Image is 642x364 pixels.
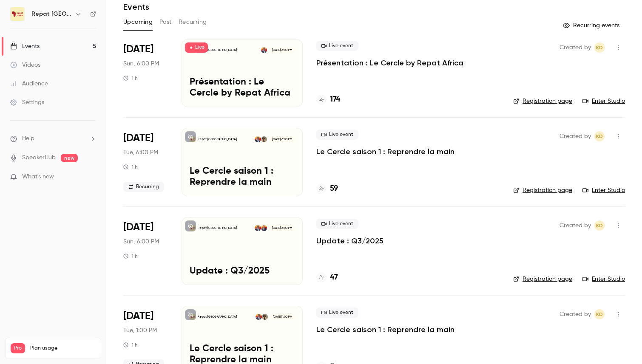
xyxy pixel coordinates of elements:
[513,186,572,195] a: Registration page
[582,186,625,195] a: Enter Studio
[123,253,138,260] div: 1 h
[10,42,40,51] div: Events
[316,308,358,318] span: Live event
[582,275,625,283] a: Enter Studio
[123,220,153,234] span: [DATE]
[270,314,294,320] span: [DATE] 1:00 PM
[316,58,463,68] a: Présentation : Le Cercle by Repat Africa
[31,10,71,18] h6: Repat [GEOGRAPHIC_DATA]
[123,2,149,12] h1: Events
[123,42,153,56] span: [DATE]
[123,182,164,192] span: Recurring
[11,343,25,353] span: Pro
[182,128,303,196] a: Le Cercle saison 1 : Reprendre la mainRepat [GEOGRAPHIC_DATA]Oumou DiarissoKara Diaby[DATE] 6:00 ...
[596,131,603,141] span: KD
[261,225,267,231] img: Mounir Telkass
[255,225,261,231] img: Kara Diaby
[198,226,237,230] p: Repat [GEOGRAPHIC_DATA]
[269,225,294,231] span: [DATE] 6:00 PM
[123,309,153,323] span: [DATE]
[330,94,340,105] h4: 174
[61,154,78,162] span: new
[123,341,138,348] div: 1 h
[22,153,56,162] a: SpeakerHub
[10,61,40,69] div: Videos
[269,136,294,142] span: [DATE] 6:00 PM
[123,15,153,29] button: Upcoming
[594,42,605,53] span: Kara Diaby
[316,272,338,283] a: 47
[159,15,172,29] button: Past
[10,98,44,107] div: Settings
[560,220,591,231] span: Created by
[86,173,96,181] iframe: Noticeable Trigger
[316,130,358,140] span: Live event
[190,77,295,99] p: Présentation : Le Cercle by Repat Africa
[594,309,605,319] span: Kara Diaby
[198,315,237,319] p: Repat [GEOGRAPHIC_DATA]
[123,217,168,285] div: Sep 28 Sun, 8:00 PM (Europe/Brussels)
[596,42,603,53] span: KD
[560,309,591,319] span: Created by
[256,314,261,320] img: Kara Diaby
[179,15,207,29] button: Recurring
[316,94,340,105] a: 174
[123,326,157,335] span: Tue, 1:00 PM
[198,48,237,52] p: Repat [GEOGRAPHIC_DATA]
[316,41,358,51] span: Live event
[123,164,138,170] div: 1 h
[269,47,294,53] span: [DATE] 6:00 PM
[10,79,48,88] div: Audience
[560,131,591,141] span: Created by
[559,19,625,32] button: Recurring events
[182,217,303,285] a: Update : Q3/2025Repat [GEOGRAPHIC_DATA]Mounir TelkassKara Diaby[DATE] 6:00 PMUpdate : Q3/2025
[123,75,138,82] div: 1 h
[596,220,603,231] span: KD
[123,131,153,145] span: [DATE]
[22,172,54,181] span: What's new
[123,128,168,196] div: Sep 23 Tue, 8:00 PM (Europe/Paris)
[316,236,383,246] a: Update : Q3/2025
[11,7,24,21] img: Repat Africa
[596,309,603,319] span: KD
[262,314,268,320] img: Oumou Diarisso
[123,59,159,68] span: Sun, 6:00 PM
[513,275,572,283] a: Registration page
[513,97,572,105] a: Registration page
[10,134,96,143] li: help-dropdown-opener
[330,272,338,283] h4: 47
[261,47,267,53] img: Kara Diaby
[185,42,208,53] span: Live
[560,42,591,53] span: Created by
[261,136,267,142] img: Oumou Diarisso
[123,237,159,246] span: Sun, 6:00 PM
[316,183,338,195] a: 59
[198,137,237,141] p: Repat [GEOGRAPHIC_DATA]
[123,39,168,107] div: Sep 14 Sun, 8:00 PM (Europe/Brussels)
[190,266,295,277] p: Update : Q3/2025
[594,220,605,231] span: Kara Diaby
[316,324,455,335] a: Le Cercle saison 1 : Reprendre la main
[123,148,158,157] span: Tue, 6:00 PM
[182,39,303,107] a: Présentation : Le Cercle by Repat AfricaRepat [GEOGRAPHIC_DATA]Kara Diaby[DATE] 6:00 PMPrésentati...
[316,219,358,229] span: Live event
[190,166,295,188] p: Le Cercle saison 1 : Reprendre la main
[22,134,34,143] span: Help
[330,183,338,195] h4: 59
[30,345,96,352] span: Plan usage
[582,97,625,105] a: Enter Studio
[594,131,605,141] span: Kara Diaby
[255,136,261,142] img: Kara Diaby
[316,147,455,157] a: Le Cercle saison 1 : Reprendre la main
